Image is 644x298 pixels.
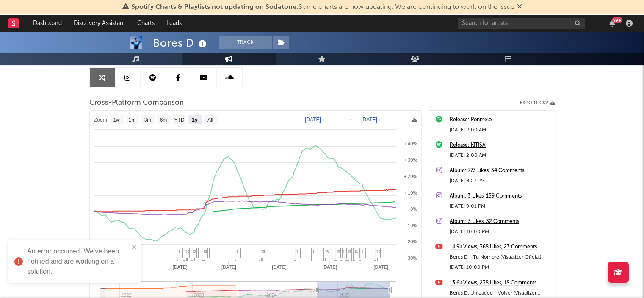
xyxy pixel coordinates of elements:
span: 1 [354,249,357,254]
a: Release: KITISA [450,140,550,150]
span: 1 [353,249,355,254]
span: 3 [338,249,340,254]
div: Bores D [153,36,209,50]
span: Dismiss [517,4,522,11]
text: + 40% [404,141,417,146]
a: Charts [131,15,160,32]
span: 1 [325,249,327,254]
span: 1 [349,249,351,254]
a: 13.6k Views, 238 Likes, 18 Comments [450,278,550,288]
text: 1y [192,117,198,123]
span: 1 [361,249,364,254]
a: Album: 3 Likes, 159 Comments [450,191,550,201]
span: Cross-Platform Comparison [89,98,184,108]
a: Dashboard [27,15,68,32]
span: 2 [205,249,207,254]
span: 1 [296,249,299,254]
div: Bores D - Tu Nombre (Visualizer Oficial) [450,252,550,262]
span: 1 [203,249,206,254]
text: 1w [113,117,120,123]
a: 14.9k Views, 368 Likes, 23 Comments [450,242,550,252]
text: [DATE] [373,265,388,270]
text: -10% [406,223,417,228]
button: 99+ [609,20,615,27]
span: 1 [376,249,379,254]
span: : Some charts are now updating. We are continuing to work on the issue [131,4,514,11]
text: + 10% [404,190,417,195]
text: [DATE] [305,117,321,123]
span: Spotify Charts & Playlists not updating on Sodatone [131,4,296,11]
text: All [207,117,213,123]
a: Discovery Assistant [68,15,131,32]
text: [DATE] [172,265,187,270]
text: -20% [406,239,417,244]
span: 1 [261,249,263,254]
div: 99 + [612,17,622,23]
div: [DATE] 9:01 PM [450,201,550,212]
span: 4 [355,249,358,254]
text: + 30% [404,157,417,162]
text: 3m [144,117,151,123]
span: 2 [194,249,196,254]
text: 0% [410,206,417,212]
div: [DATE] 2:00 AM [450,150,550,161]
text: 1m [128,117,135,123]
span: 1 [185,249,188,254]
button: Export CSV [520,100,555,106]
span: 2 [379,249,381,254]
text: 6m [160,117,167,123]
text: YTD [174,117,184,123]
text: [DATE] [322,265,337,270]
span: 1 [347,249,350,254]
span: 2 [263,249,265,254]
div: [DATE] 2:00 AM [450,125,550,135]
a: Release: Ponmelo [450,115,550,125]
a: Album: 3 Likes, 32 Comments [450,217,550,227]
input: Search for artists [458,18,585,29]
text: Zoom [94,117,107,123]
a: Album: 773 Likes, 34 Comments [450,166,550,176]
text: [DATE] [272,265,287,270]
button: close [131,244,137,252]
div: An error occurred. We've been notified and are working on a solution. [27,246,129,277]
text: -30% [406,256,417,261]
button: Track [219,36,272,49]
span: 1 [342,249,345,254]
div: [DATE] 10:00 PM [450,262,550,273]
span: 1 [312,249,315,254]
span: 1 [192,249,195,254]
span: 1 [236,249,239,254]
span: 3 [326,249,329,254]
text: [DATE] [361,117,377,123]
span: 1 [178,249,181,254]
span: 1 [336,249,339,254]
text: [DATE] [221,265,236,270]
text: → [347,117,352,123]
span: 1 [196,249,198,254]
a: Leads [160,15,188,32]
div: [DATE] 10:00 PM [450,227,550,237]
text: + 20% [404,174,417,179]
div: [DATE] 8:27 PM [450,176,550,186]
span: 2 [188,249,190,254]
